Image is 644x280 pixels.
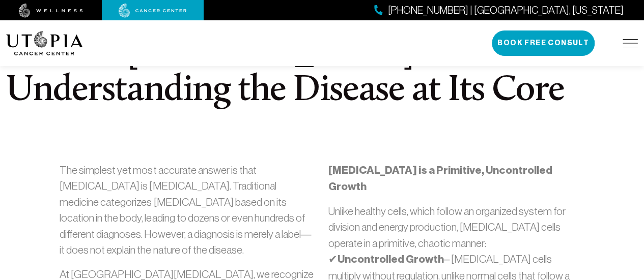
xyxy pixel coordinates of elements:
[6,36,638,109] h1: What is [MEDICAL_DATA]? Understanding the Disease at Its Core
[374,3,624,18] a: [PHONE_NUMBER] | [GEOGRAPHIC_DATA], [US_STATE]
[328,164,552,194] strong: [MEDICAL_DATA] is a Primitive, Uncontrolled Growth
[492,30,595,56] button: Book Free Consult
[623,39,638,47] img: icon-hamburger
[119,4,187,18] img: cancer center
[338,253,444,266] strong: Uncontrolled Growth
[60,162,316,258] p: The simplest yet most accurate answer is that [MEDICAL_DATA] is [MEDICAL_DATA]. Traditional medic...
[19,4,83,18] img: wellness
[6,31,83,55] img: logo
[388,3,624,18] span: [PHONE_NUMBER] | [GEOGRAPHIC_DATA], [US_STATE]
